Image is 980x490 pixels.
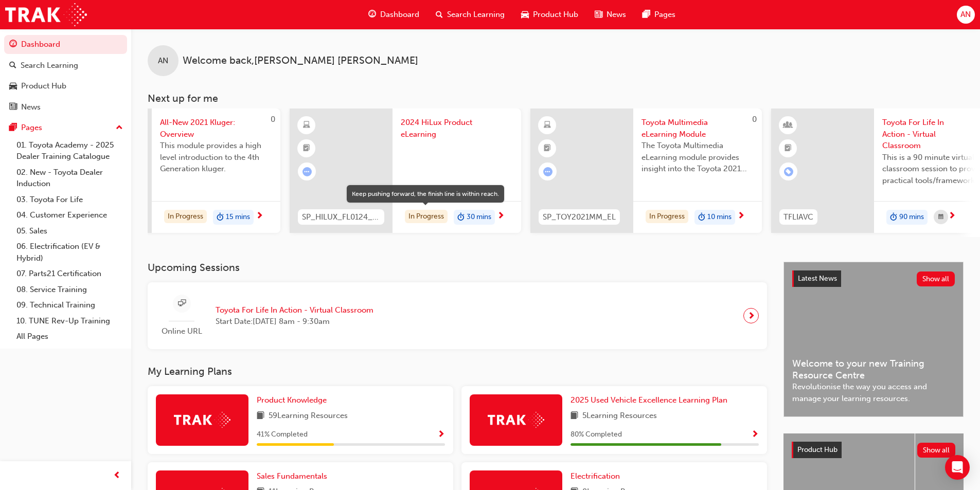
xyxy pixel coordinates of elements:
[257,410,264,423] span: book-icon
[216,316,373,328] span: Start Date: [DATE] 8am - 9:30am
[156,325,207,337] span: Online URL
[160,140,272,175] span: This module provides a high level introduction to the 4th Generation kluger.
[164,210,207,224] div: In Progress
[427,4,513,25] a: search-iconSearch Learning
[116,121,123,135] span: up-icon
[521,8,529,21] span: car-icon
[4,56,127,75] a: Search Learning
[256,212,263,221] span: next-icon
[21,122,42,134] div: Pages
[12,137,127,165] a: 01. Toyota Academy - 2025 Dealer Training Catalogue
[21,80,66,92] div: Product Hub
[12,266,127,282] a: 07. Parts21 Certification
[890,211,897,224] span: duration-icon
[216,304,373,316] span: Toyota For Life In Action - Virtual Classroom
[12,282,127,298] a: 08. Service Training
[290,108,521,233] a: SP_HILUX_FL0124_EL2024 HiLux Product eLearningIn Progressduration-icon30 mins
[303,142,310,155] span: booktick-icon
[646,210,688,224] div: In Progress
[271,115,275,124] span: 0
[948,212,956,221] span: next-icon
[792,270,955,287] a: Latest NewsShow all
[148,262,767,274] h3: Upcoming Sessions
[783,262,964,417] a: Latest NewsShow allWelcome to your new Training Resource CentreRevolutionise the way you access a...
[798,274,837,283] span: Latest News
[226,211,250,223] span: 15 mins
[571,429,622,441] span: 80 % Completed
[957,6,975,24] button: AN
[447,9,505,21] span: Search Learning
[4,118,127,137] button: Pages
[938,211,943,224] span: calendar-icon
[784,167,793,176] span: learningRecordVerb_ENROLL-icon
[12,192,127,208] a: 03. Toyota For Life
[530,108,762,233] a: 0SP_TOY2021MM_ELToyota Multimedia eLearning ModuleThe Toyota Multimedia eLearning module provides...
[783,211,813,223] span: TFLIAVC
[183,55,418,67] span: Welcome back , [PERSON_NAME] [PERSON_NAME]
[634,4,684,25] a: pages-iconPages
[571,471,620,481] span: Electrification
[9,82,17,91] span: car-icon
[178,297,186,310] span: sessionType_ONLINE_URL-icon
[437,430,445,440] span: Show Progress
[437,428,445,441] button: Show Progress
[571,410,578,423] span: book-icon
[352,189,499,198] div: Keep pushing forward, the finish line is within reach.
[257,429,308,441] span: 41 % Completed
[543,211,616,223] span: SP_TOY2021MM_EL
[457,211,465,224] span: duration-icon
[607,9,626,21] span: News
[642,117,754,140] span: Toyota Multimedia eLearning Module
[174,412,230,428] img: Trak
[257,471,327,481] span: Sales Fundamentals
[436,8,443,21] span: search-icon
[401,117,513,140] span: 2024 HiLux Product eLearning
[737,212,745,221] span: next-icon
[785,119,792,132] span: learningResourceType_INSTRUCTOR_LED-icon
[582,410,657,423] span: 5 Learning Resources
[654,9,675,21] span: Pages
[4,35,127,54] a: Dashboard
[12,239,127,266] a: 06. Electrification (EV & Hybrid)
[792,381,955,404] span: Revolutionise the way you access and manage your learning resources.
[792,442,955,458] a: Product HubShow all
[5,3,87,26] img: Trak
[380,9,419,21] span: Dashboard
[257,470,331,482] a: Sales Fundamentals
[302,211,380,223] span: SP_HILUX_FL0124_EL
[160,117,272,140] span: All-New 2021 Kluger: Overview
[960,9,971,21] span: AN
[9,61,16,70] span: search-icon
[571,394,732,406] a: 2025 Used Vehicle Excellence Learning Plan
[513,4,586,25] a: car-iconProduct Hub
[571,470,624,482] a: Electrification
[158,55,168,67] span: AN
[467,211,491,223] span: 30 mins
[533,9,578,21] span: Product Hub
[792,358,955,381] span: Welcome to your new Training Resource Centre
[21,101,41,113] div: News
[131,93,980,104] h3: Next up for me
[148,366,767,377] h3: My Learning Plans
[543,167,553,176] span: learningRecordVerb_ATTEMPT-icon
[917,271,955,286] button: Show all
[785,142,792,155] span: booktick-icon
[4,98,127,117] a: News
[544,119,551,132] span: learningResourceType_ELEARNING-icon
[303,119,310,132] span: learningResourceType_ELEARNING-icon
[751,430,759,440] span: Show Progress
[642,140,754,175] span: The Toyota Multimedia eLearning module provides insight into the Toyota 2021 Multimedia technolog...
[21,60,78,71] div: Search Learning
[9,123,17,133] span: pages-icon
[595,8,602,21] span: news-icon
[368,8,376,21] span: guage-icon
[257,394,331,406] a: Product Knowledge
[544,142,551,155] span: booktick-icon
[4,77,127,96] a: Product Hub
[643,8,650,21] span: pages-icon
[302,167,312,176] span: learningRecordVerb_ATTEMPT-icon
[797,445,838,454] span: Product Hub
[12,207,127,223] a: 04. Customer Experience
[257,395,327,405] span: Product Knowledge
